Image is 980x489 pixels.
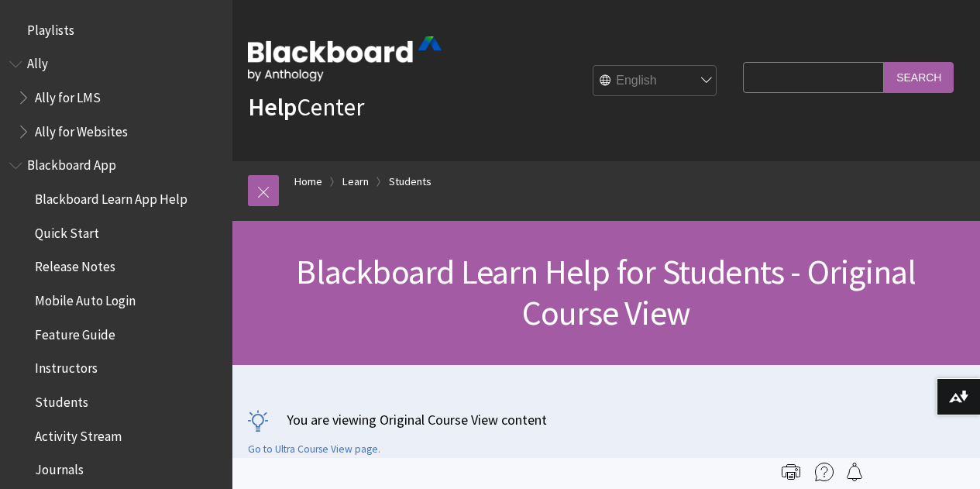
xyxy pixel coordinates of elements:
img: Blackboard by Anthology [248,36,442,81]
p: You are viewing Original Course View content [248,410,965,429]
nav: Book outline for Anthology Ally Help [9,51,223,145]
span: Instructors [35,356,98,377]
span: Blackboard Learn Help for Students - Original Course View [296,250,916,334]
a: HelpCenter [248,91,364,122]
span: Feature Guide [35,322,115,343]
input: Search [884,62,954,92]
img: Print [782,463,800,481]
span: Activity Stream [35,423,122,444]
span: Ally for LMS [35,84,101,105]
img: More help [815,463,834,481]
span: Ally for Websites [35,119,128,139]
span: Ally [27,51,48,72]
nav: Book outline for Playlists [9,17,223,43]
span: Students [35,389,88,410]
a: Go to Ultra Course View page. [248,443,380,456]
a: Learn [342,172,369,191]
span: Playlists [27,17,74,38]
a: Students [389,172,432,191]
img: Follow this page [845,463,864,481]
span: Blackboard Learn App Help [35,186,187,207]
span: Mobile Auto Login [35,288,136,308]
span: Journals [35,457,84,478]
span: Release Notes [35,254,115,275]
span: Quick Start [35,220,99,241]
span: Blackboard App [27,153,116,174]
strong: Help [248,91,297,122]
a: Home [294,172,322,191]
select: Site Language Selector [593,66,717,97]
